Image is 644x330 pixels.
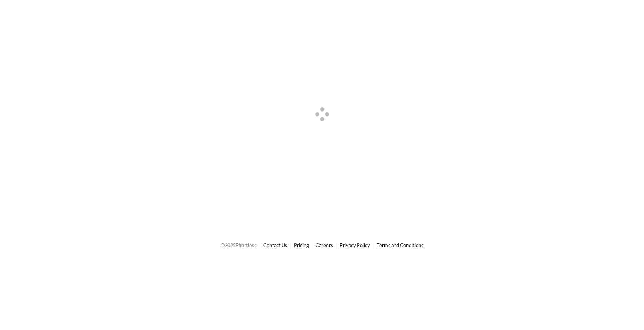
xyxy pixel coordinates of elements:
[377,242,424,248] a: Terms and Conditions
[340,242,370,248] a: Privacy Policy
[221,242,257,248] span: © 2025 Effortless
[263,242,287,248] a: Contact Us
[316,242,333,248] a: Careers
[294,242,309,248] a: Pricing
